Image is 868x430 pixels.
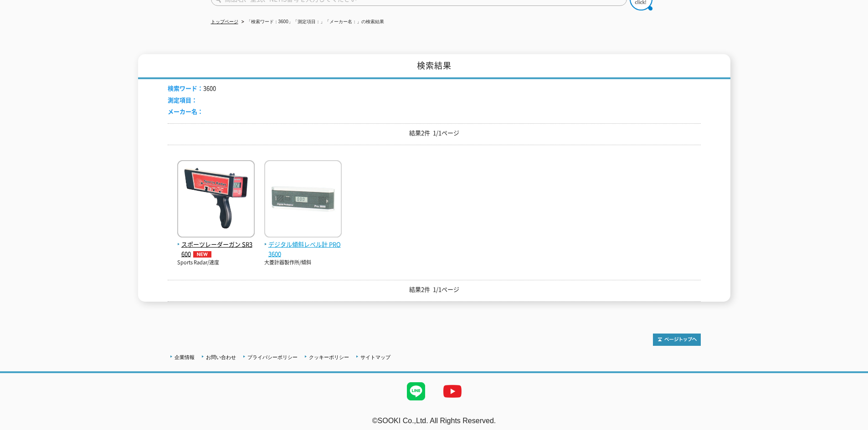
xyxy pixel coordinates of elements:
a: トップページ [211,19,238,24]
span: デジタル傾斜レベル計 PRO3600 [264,240,342,259]
a: プライバシーポリシー [247,354,298,360]
img: LINE [398,373,434,410]
li: 3600 [168,84,216,93]
li: 「検索ワード：3600」「測定項目：」「メーカー名：」の検索結果 [240,17,384,27]
a: クッキーポリシー [309,354,349,360]
img: トップページへ [653,334,701,346]
span: メーカー名： [168,107,203,116]
p: 結果2件 1/1ページ [168,285,701,294]
p: 結果2件 1/1ページ [168,128,701,138]
p: Sports Radar/速度 [177,259,255,267]
img: NEW [191,251,214,258]
img: YouTube [434,373,471,410]
span: 検索ワード： [168,84,203,92]
span: スポーツレーダーガン SR3600 [177,240,255,259]
a: サイトマップ [360,354,390,360]
h1: 検索結果 [138,54,730,79]
img: PRO3600 [264,160,342,240]
img: SR3600 [177,160,255,240]
span: 測定項目： [168,96,197,104]
a: スポーツレーダーガン SR3600NEW [177,230,255,258]
a: 企業情報 [175,354,195,360]
a: デジタル傾斜レベル計 PRO3600 [264,230,342,258]
p: 大菱計器製作所/傾斜 [264,259,342,267]
a: お問い合わせ [206,354,236,360]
